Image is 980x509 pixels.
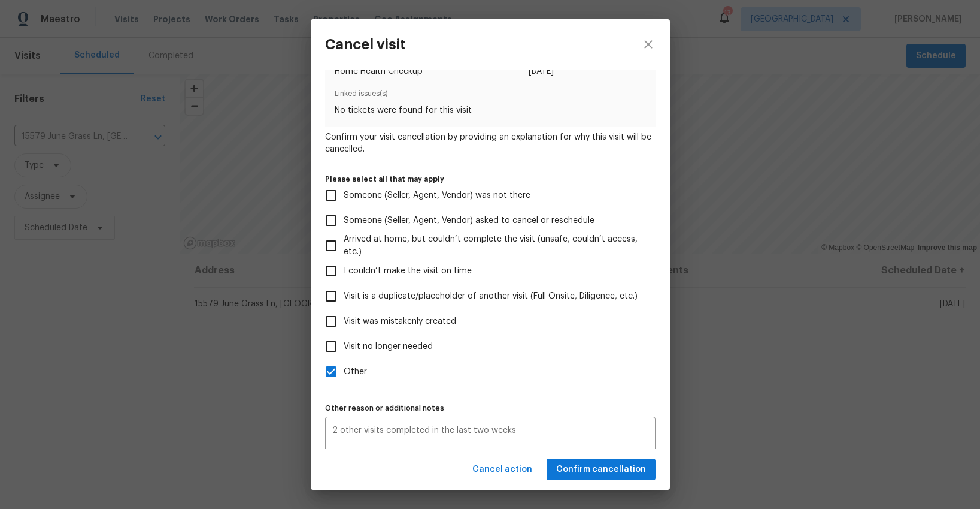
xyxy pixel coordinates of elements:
[344,215,594,227] span: Someone (Seller, Agent, Vendor) asked to cancel or reschedule
[344,366,367,378] span: Other
[325,176,656,183] label: Please select all that may apply
[627,19,670,70] button: close
[529,65,583,77] span: [DATE]
[344,290,638,303] span: Visit is a duplicate/placeholder of another visit (Full Onsite, Diligence, etc.)
[335,65,423,77] span: Home Health Checkup
[325,131,656,155] span: Confirm your visit cancellation by providing an explanation for why this visit will be cancelled.
[344,341,433,353] span: Visit no longer needed
[335,88,645,104] span: Linked issues(s)
[556,462,646,477] span: Confirm cancellation
[547,459,656,481] button: Confirm cancellation
[344,315,456,328] span: Visit was mistakenly created
[325,405,656,412] label: Other reason or additional notes
[468,459,537,481] button: Cancel action
[472,462,532,477] span: Cancel action
[335,104,645,116] span: No tickets were found for this visit
[344,265,472,278] span: I couldn’t make the visit on time
[325,36,406,53] h3: Cancel visit
[344,189,530,202] span: Someone (Seller, Agent, Vendor) was not there
[344,233,646,258] span: Arrived at home, but couldn’t complete the visit (unsafe, couldn’t access, etc.)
